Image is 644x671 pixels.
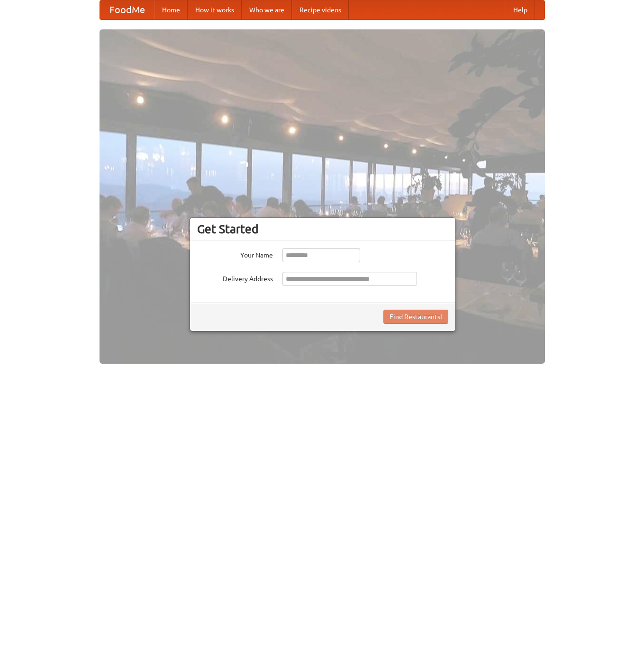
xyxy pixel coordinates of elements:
[154,0,188,19] a: Home
[197,248,273,260] label: Your Name
[383,310,448,324] button: Find Restaurants!
[197,222,448,236] h3: Get Started
[197,272,273,284] label: Delivery Address
[188,0,242,19] a: How it works
[242,0,292,19] a: Who we are
[292,0,349,19] a: Recipe videos
[100,0,154,19] a: FoodMe
[506,0,535,19] a: Help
